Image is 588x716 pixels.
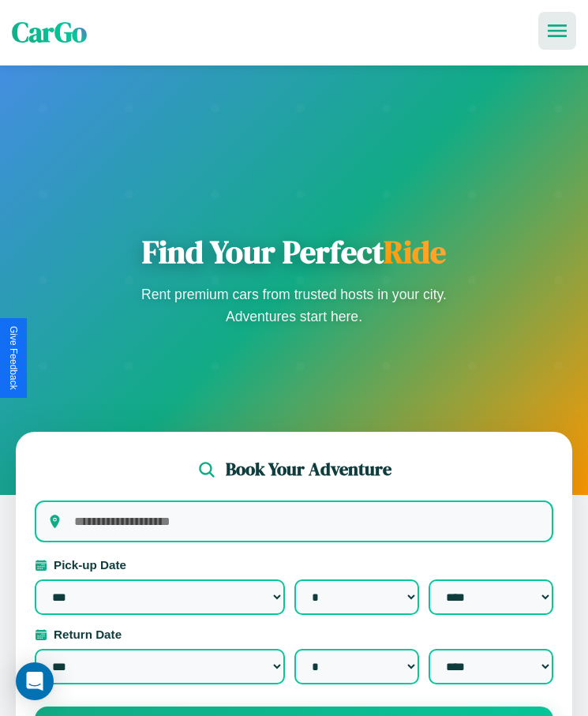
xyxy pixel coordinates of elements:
label: Return Date [35,628,553,641]
div: Give Feedback [8,326,19,390]
h1: Find Your Perfect [137,233,452,271]
span: CarGo [12,13,87,51]
div: Open Intercom Messenger [16,662,54,700]
label: Pick-up Date [35,558,553,572]
h2: Book Your Adventure [226,457,391,482]
span: Ride [384,231,446,273]
p: Rent premium cars from trusted hosts in your city. Adventures start here. [137,283,452,328]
